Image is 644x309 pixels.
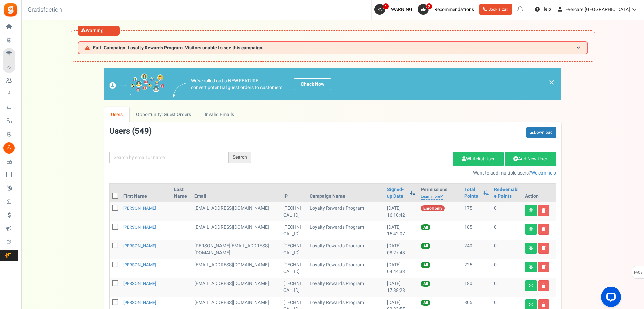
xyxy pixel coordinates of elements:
[123,205,156,211] a: [PERSON_NAME]
[93,45,263,50] span: Fail! Campaign: Loyalty Rewards Program: Visitors unable to see this campaign
[307,221,384,240] td: Loyalty Rewards Program
[173,83,186,98] img: images
[453,152,504,166] a: Whitelist User
[542,246,546,250] i: Delete user
[384,259,418,278] td: [DATE] 04:44:33
[491,278,522,297] td: 0
[421,300,430,306] span: All
[421,243,430,249] span: All
[281,278,307,297] td: [TECHNICAL_ID]
[109,152,229,163] input: Search by email or name
[461,278,491,297] td: 180
[542,227,546,231] i: Delete user
[421,281,430,287] span: All
[434,6,474,13] span: Recommendations
[426,3,432,10] span: 2
[461,259,491,278] td: 225
[529,303,533,307] i: View details
[542,303,546,307] i: Delete user
[307,278,384,297] td: Loyalty Rewards Program
[192,184,281,202] th: Email
[307,259,384,278] td: Loyalty Rewards Program
[121,184,172,202] th: First Name
[191,78,284,91] p: We've rolled out a NEW FEATURE! convert potential guest orders to customers.
[123,243,156,249] a: [PERSON_NAME]
[123,224,156,230] a: [PERSON_NAME]
[135,125,149,137] span: 549
[491,202,522,221] td: 0
[109,127,152,136] h3: Users ( )
[20,3,69,17] h3: Gratisfaction
[261,170,556,177] p: Want to add multiple users?
[529,208,533,213] i: View details
[192,240,281,259] td: [PERSON_NAME][EMAIL_ADDRESS][DOMAIN_NAME]
[229,152,251,163] div: Search
[634,266,643,279] span: FAQs
[461,240,491,259] td: 240
[494,186,519,200] a: Redeemable Points
[526,127,556,138] a: Download
[294,78,331,90] a: Check Now
[384,240,418,259] td: [DATE] 08:27:48
[461,221,491,240] td: 185
[123,280,156,287] a: [PERSON_NAME]
[421,194,443,200] a: Learn more
[532,4,554,15] a: Help
[391,6,412,13] span: WARNING
[281,221,307,240] td: [TECHNICAL_ID]
[491,221,522,240] td: 0
[540,6,551,13] span: Help
[384,202,418,221] td: [DATE] 16:10:42
[384,278,418,297] td: [DATE] 17:38:28
[549,78,555,86] a: ×
[123,299,156,306] a: [PERSON_NAME]
[307,184,384,202] th: Campaign Name
[565,6,630,13] span: Evercare [GEOGRAPHIC_DATA]
[192,278,281,297] td: [EMAIL_ADDRESS][DOMAIN_NAME]
[542,284,546,288] i: Delete user
[491,259,522,278] td: 0
[418,184,461,202] th: Permissions
[461,202,491,221] td: 175
[529,246,533,250] i: View details
[192,259,281,278] td: [EMAIL_ADDRESS][DOMAIN_NAME]
[542,265,546,269] i: Delete user
[384,221,418,240] td: [DATE] 15:42:07
[491,240,522,259] td: 0
[281,259,307,278] td: [TECHNICAL_ID]
[281,184,307,202] th: IP
[387,186,407,200] a: Signed-up Date
[192,202,281,221] td: [EMAIL_ADDRESS][DOMAIN_NAME]
[421,262,430,268] span: All
[307,202,384,221] td: Loyalty Rewards Program
[421,205,445,211] span: Enroll only
[3,2,18,17] img: Gratisfaction
[281,240,307,259] td: [TECHNICAL_ID]
[192,221,281,240] td: [EMAIL_ADDRESS][DOMAIN_NAME]
[505,152,556,166] a: Add New User
[171,184,192,202] th: Last Name
[529,284,533,288] i: View details
[78,26,120,36] div: Warning
[383,3,389,10] span: 1
[421,224,430,230] span: All
[123,262,156,268] a: [PERSON_NAME]
[531,169,556,177] a: We can help
[281,202,307,221] td: [TECHNICAL_ID]
[522,184,556,202] th: Action
[104,107,130,122] a: Users
[479,4,512,15] a: Book a call
[529,227,533,231] i: View details
[529,265,533,269] i: View details
[374,4,415,15] a: 1 WARNING
[307,240,384,259] td: Loyalty Rewards Program
[542,208,546,213] i: Delete user
[129,107,198,122] a: Opportunity: Guest Orders
[464,186,480,200] a: Total Points
[109,73,165,95] img: images
[198,107,241,122] a: Invalid Emails
[418,4,477,15] a: 2 Recommendations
